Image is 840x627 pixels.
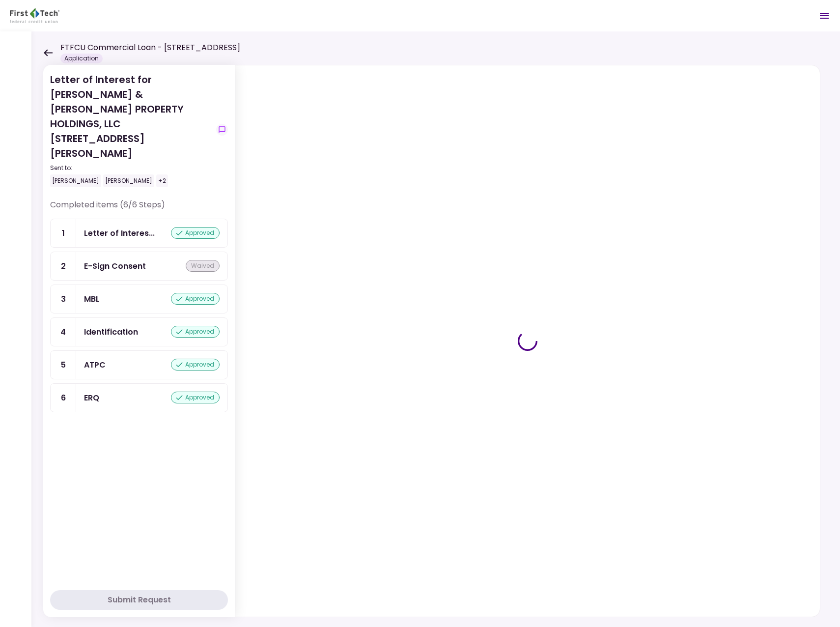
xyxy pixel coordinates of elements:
div: ERQ [84,392,99,404]
div: approved [171,227,220,239]
a: 3MBLapproved [50,285,228,313]
div: 1 [51,219,76,247]
div: Submit Request [108,594,171,606]
button: Open menu [812,4,836,28]
div: Identification [84,326,138,338]
div: approved [171,293,220,305]
div: Completed items (6/6 Steps) [50,199,228,219]
div: 6 [51,384,76,412]
a: 4Identificationapproved [50,317,228,346]
button: Submit Request [50,590,228,610]
div: Letter of Interest for [PERSON_NAME] & [PERSON_NAME] PROPERTY HOLDINGS, LLC [STREET_ADDRESS][PERS... [50,72,212,187]
div: 5 [51,351,76,379]
button: show-messages [216,124,228,136]
div: MBL [84,293,100,305]
div: [PERSON_NAME] [103,174,154,187]
div: approved [171,392,220,403]
a: 2E-Sign Consentwaived [50,252,228,281]
img: Partner icon [10,8,59,23]
div: [PERSON_NAME] [50,174,101,187]
div: +2 [156,174,168,187]
div: waived [186,260,220,272]
div: Sent to: [50,164,212,172]
div: approved [171,326,220,338]
a: 6ERQapproved [50,383,228,412]
div: 2 [51,252,76,280]
h1: FTFCU Commercial Loan - [STREET_ADDRESS] [60,42,240,54]
a: 1Letter of Interestapproved [50,219,228,248]
a: 5ATPCapproved [50,350,228,379]
div: 4 [51,318,76,346]
div: Application [60,54,103,63]
div: Letter of Interest [84,227,155,239]
div: approved [171,359,220,370]
div: E-Sign Consent [84,260,146,272]
div: ATPC [84,359,106,371]
div: 3 [51,285,76,313]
